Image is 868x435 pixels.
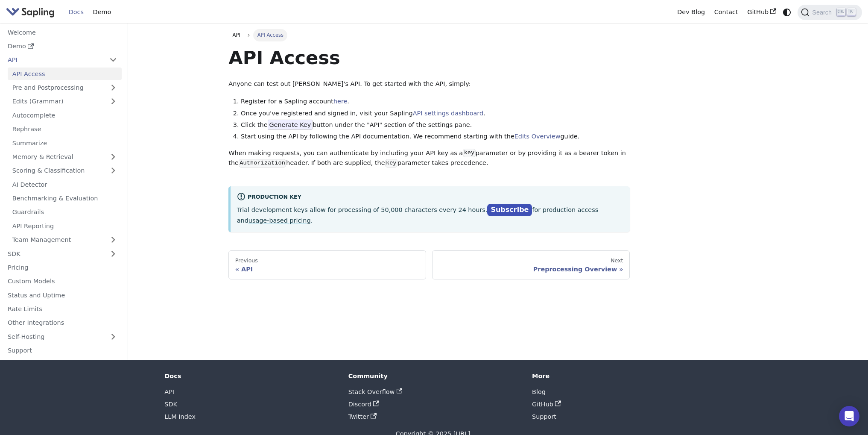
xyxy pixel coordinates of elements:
[3,330,122,343] a: Self-Hosting
[6,6,55,18] img: Sapling.ai
[105,247,122,260] button: Expand sidebar category 'SDK'
[239,159,286,168] code: Authorization
[235,265,420,273] div: API
[3,40,122,53] a: Demo
[6,6,58,18] a: Sapling.ai
[333,98,347,105] a: here
[228,148,630,169] p: When making requests, you can authenticate by including your API key as a parameter or by providi...
[487,204,532,216] a: Subscribe
[105,54,122,66] button: Collapse sidebar category 'API'
[385,159,397,168] code: key
[241,97,630,107] li: Register for a Sapling account .
[532,413,556,420] a: Support
[248,217,311,224] a: usage-based pricing
[3,54,105,66] a: API
[233,32,240,38] span: API
[432,250,630,279] a: NextPreprocessing Overview
[8,206,122,218] a: Guardrails
[228,29,244,41] a: API
[710,6,743,19] a: Contact
[3,344,122,357] a: Support
[164,401,177,408] a: SDK
[8,109,122,121] a: Autocomplete
[348,413,377,420] a: Twitter
[810,9,837,16] span: Search
[237,192,624,203] div: Production Key
[228,250,426,279] a: PreviousAPI
[348,401,379,408] a: Discord
[164,413,196,420] a: LLM Index
[3,247,105,260] a: SDK
[3,303,122,315] a: Rate Limits
[8,234,122,246] a: Team Management
[463,149,475,157] code: key
[8,123,122,135] a: Rephrase
[532,401,561,408] a: GitHub
[514,133,561,140] a: Edits Overview
[672,6,709,19] a: Dev Blog
[798,5,862,20] button: Search (Ctrl+K)
[8,178,122,191] a: AI Detector
[3,26,122,38] a: Welcome
[3,289,122,301] a: Status and Uptime
[8,82,122,94] a: Pre and Postprocessing
[8,165,122,177] a: Scoring & Classification
[532,388,546,395] a: Blog
[237,204,624,226] p: Trial development keys allow for processing of 50,000 characters every 24 hours. for production a...
[88,6,116,19] a: Demo
[64,6,88,19] a: Docs
[439,265,623,273] div: Preprocessing Overview
[8,192,122,205] a: Benchmarking & Evaluation
[8,151,122,163] a: Memory & Retrieval
[839,406,859,426] div: Open Intercom Messenger
[8,220,122,232] a: API Reporting
[742,6,780,19] a: GitHub
[228,250,630,279] nav: Docs pages
[3,317,122,329] a: Other Integrations
[268,120,313,130] span: Generate Key
[235,257,420,264] div: Previous
[8,68,122,80] a: API Access
[439,257,623,264] div: Next
[8,137,122,149] a: Summarize
[241,120,630,130] li: Click the button under the "API" section of the settings pane.
[3,275,122,288] a: Custom Models
[8,95,122,108] a: Edits (Grammar)
[228,79,630,89] p: Anyone can test out [PERSON_NAME]'s API. To get started with the API, simply:
[847,8,856,16] kbd: K
[532,372,704,380] div: More
[228,46,630,69] h1: API Access
[241,132,630,142] li: Start using the API by following the API documentation. We recommend starting with the guide.
[164,388,174,395] a: API
[781,6,793,18] button: Switch between dark and light mode (currently system mode)
[241,109,630,119] li: Once you've registered and signed in, visit your Sapling .
[413,110,483,117] a: API settings dashboard
[164,372,336,380] div: Docs
[253,29,287,41] span: API Access
[228,29,630,41] nav: Breadcrumbs
[348,372,520,380] div: Community
[348,388,402,395] a: Stack Overflow
[3,262,122,274] a: Pricing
